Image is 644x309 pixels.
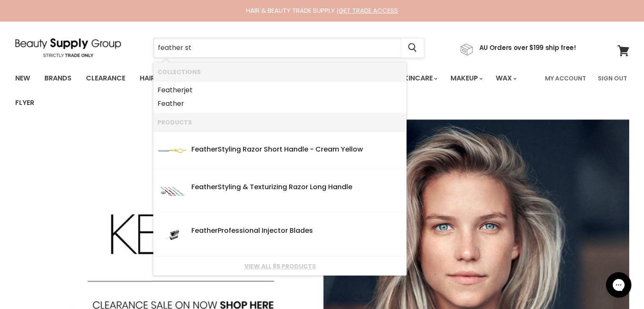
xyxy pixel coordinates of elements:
iframe: Gorgias live chat messenger [602,269,636,301]
div: Professional Injector Blades [191,227,402,236]
input: Search [154,38,401,58]
li: View All [153,257,406,276]
a: Makeup [444,69,488,87]
nav: Main [5,66,640,115]
b: Feather [191,226,218,235]
b: Feather [158,99,184,108]
a: GET TRADE ACCESS [339,6,398,15]
li: Collections: Feather [153,97,406,113]
a: New [9,69,36,87]
b: Feather [191,182,218,192]
a: Haircare [133,69,182,87]
a: jet [158,83,402,97]
button: Search [401,38,424,58]
img: feather-29.webp [158,136,187,166]
li: Products: Feather Styling & Texturizing Razor Long Handle [153,169,406,213]
ul: Main menu [9,66,540,115]
li: Collections: Featherjet [153,81,406,97]
a: Wax [489,69,522,87]
div: HAIR & BEAUTY TRADE SUPPLY | [5,6,640,15]
li: Collections [153,62,406,81]
a: Brands [38,69,78,87]
a: Sign Out [593,69,632,87]
img: Feather-Styling-Razor_200x.jpg [160,174,184,209]
li: Products [153,113,406,132]
img: Feather-Professional-Blade_200x.jpg [160,217,184,253]
a: View all 85 products [158,263,402,270]
div: Styling & Texturizing Razor Long Handle [191,183,402,192]
div: Styling Razor Short Handle - Cream Yellow [191,146,402,154]
b: Feather [158,85,184,95]
a: Clearance [80,69,132,87]
form: Product [153,38,424,58]
a: My Account [540,69,591,87]
a: Flyer [9,94,41,112]
a: Skincare [393,69,442,87]
li: Products: Feather Styling Razor Short Handle - Cream Yellow [153,132,406,169]
li: Products: Feather Professional Injector Blades [153,213,406,257]
b: Feather [191,144,218,154]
